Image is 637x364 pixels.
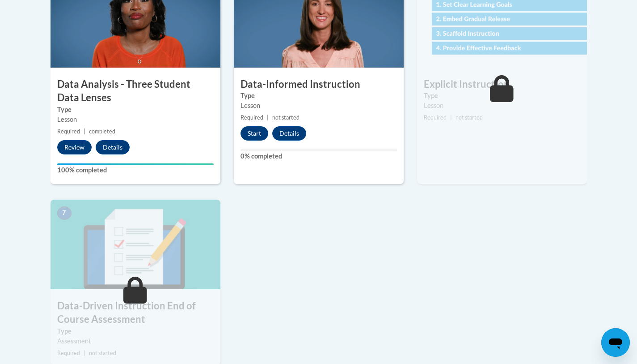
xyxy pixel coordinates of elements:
[57,128,80,135] span: Required
[89,350,116,356] span: not started
[51,299,220,327] h3: Data-Driven Instruction End of Course Assessment
[57,115,214,124] div: Lesson
[234,77,404,91] h3: Data-Informed Instruction
[456,114,483,121] span: not started
[96,140,130,154] button: Details
[57,105,214,115] label: Type
[240,91,397,101] label: Type
[240,126,268,141] button: Start
[450,114,452,121] span: |
[57,165,214,175] label: 100% completed
[51,77,220,105] h3: Data Analysis - Three Student Data Lenses
[424,101,580,111] div: Lesson
[57,206,72,220] span: 7
[240,101,397,111] div: Lesson
[267,114,269,121] span: |
[57,326,214,336] label: Type
[417,77,587,91] h3: Explicit Instruction
[240,114,263,121] span: Required
[272,114,300,121] span: not started
[84,128,85,135] span: |
[89,128,115,135] span: completed
[57,163,214,165] div: Your progress
[84,350,85,356] span: |
[57,350,80,356] span: Required
[272,126,306,141] button: Details
[424,114,447,121] span: Required
[51,200,220,289] img: Course Image
[57,336,214,346] div: Assessment
[240,151,397,161] label: 0% completed
[424,91,580,101] label: Type
[57,140,92,154] button: Review
[601,328,630,357] iframe: Button to launch messaging window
